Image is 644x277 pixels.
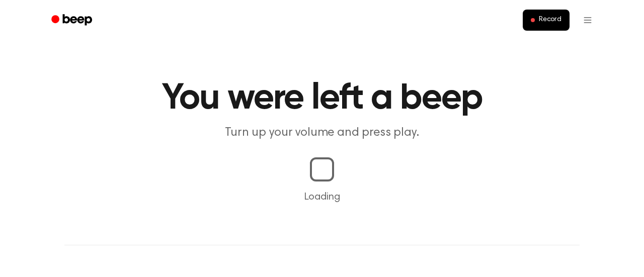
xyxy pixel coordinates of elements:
p: Turn up your volume and press play. [129,125,515,141]
button: Record [523,10,570,31]
p: Loading [12,190,632,205]
span: Record [539,16,561,25]
button: Open menu [576,8,600,32]
a: Beep [44,11,101,30]
h1: You were left a beep [64,80,580,117]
